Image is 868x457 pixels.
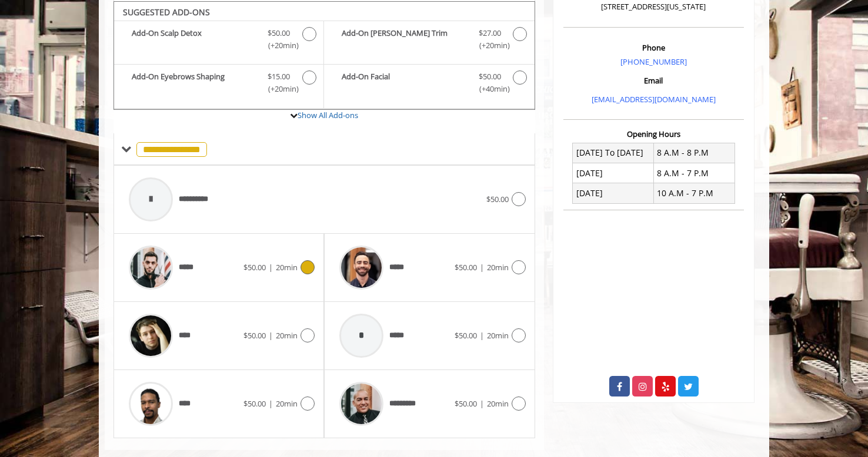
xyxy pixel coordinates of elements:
span: $15.00 [268,70,290,83]
label: Add-On Facial [330,70,528,98]
span: 20min [276,398,298,409]
span: 20min [487,330,509,341]
span: | [269,330,273,341]
span: 20min [276,262,298,273]
span: $50.00 [243,398,266,409]
span: $50.00 [243,262,266,273]
span: $50.00 [479,70,501,83]
td: 8 A.M - 8 P.M [653,143,735,163]
td: [DATE] To [DATE] [573,143,654,163]
span: | [480,330,484,341]
span: | [480,262,484,273]
a: [PHONE_NUMBER] [620,56,687,67]
div: The Made Man Senior Barber Haircut Add-onS [113,1,535,110]
h3: Opening Hours [563,130,744,138]
span: 20min [276,330,298,341]
span: $50.00 [268,27,290,39]
b: Add-On Eyebrows Shaping [132,70,256,95]
a: [EMAIL_ADDRESS][DOMAIN_NAME] [592,94,716,105]
span: $50.00 [455,398,477,409]
b: Add-On Scalp Detox [132,27,256,52]
a: Show All Add-ons [298,110,358,120]
span: | [269,262,273,273]
td: [DATE] [573,183,654,203]
span: | [269,398,273,409]
span: $50.00 [455,330,477,341]
span: $50.00 [486,194,509,204]
td: 10 A.M - 7 P.M [653,183,735,203]
span: 20min [487,262,509,273]
span: (+20min ) [262,39,296,52]
label: Add-On Beard Trim [330,27,528,55]
b: Add-On Facial [342,70,466,95]
span: (+20min ) [262,83,296,95]
span: | [480,398,484,409]
label: Add-On Eyebrows Shaping [120,70,318,98]
label: Add-On Scalp Detox [120,27,318,55]
span: $50.00 [455,262,477,273]
h3: Phone [566,43,741,52]
span: (+40min ) [472,83,507,95]
p: [STREET_ADDRESS][US_STATE] [566,1,741,13]
span: $50.00 [243,330,266,341]
h3: Email [566,76,741,85]
td: 8 A.M - 7 P.M [653,163,735,183]
td: [DATE] [573,163,654,183]
span: (+20min ) [472,39,507,52]
span: 20min [487,398,509,409]
b: SUGGESTED ADD-ONS [123,6,210,18]
span: $27.00 [479,27,501,39]
b: Add-On [PERSON_NAME] Trim [342,27,466,52]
